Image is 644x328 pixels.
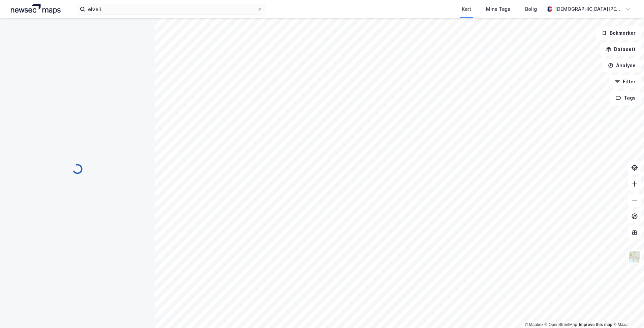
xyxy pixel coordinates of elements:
[609,75,641,88] button: Filter
[525,5,537,13] div: Bolig
[602,59,641,72] button: Analyse
[610,91,641,105] button: Tags
[600,43,641,56] button: Datasett
[555,5,622,13] div: [DEMOGRAPHIC_DATA][PERSON_NAME]
[486,5,510,13] div: Mine Tags
[579,322,612,327] a: Improve this map
[85,4,257,14] input: Søk på adresse, matrikkel, gårdeiere, leietakere eller personer
[11,4,61,14] img: logo.a4113a55bc3d86da70a041830d287a7e.svg
[596,26,641,40] button: Bokmerker
[72,164,83,174] img: spinner.a6d8c91a73a9ac5275cf975e30b51cfb.svg
[610,296,644,328] iframe: Chat Widget
[462,5,471,13] div: Kart
[610,296,644,328] div: Kontrollprogram for chat
[525,322,543,327] a: Mapbox
[545,322,577,327] a: OpenStreetMap
[628,250,641,263] img: Z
